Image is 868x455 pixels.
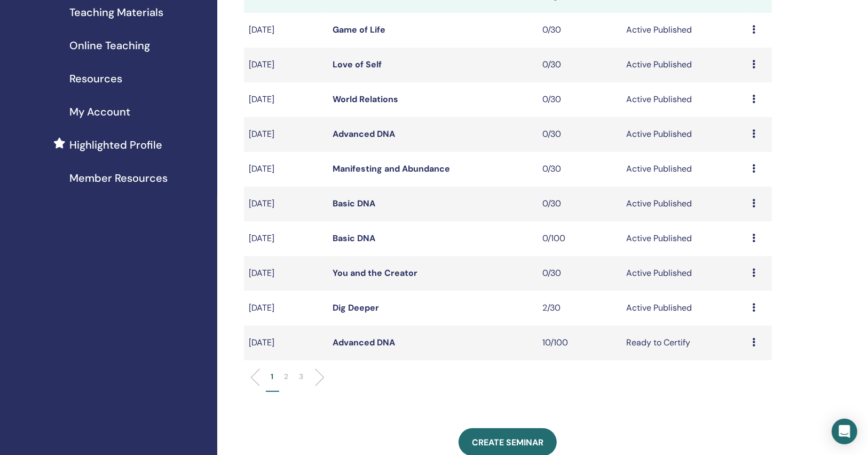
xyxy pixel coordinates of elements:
td: [DATE] [244,256,328,291]
a: Basic DNA [333,198,376,209]
td: 2/30 [537,291,621,326]
td: Active Published [621,82,747,117]
div: Open Intercom Messenger [832,419,857,444]
td: 0/30 [537,48,621,82]
span: Resources [69,71,122,87]
p: 2 [285,371,289,382]
td: Active Published [621,291,747,326]
td: [DATE] [244,152,328,187]
p: 3 [299,371,304,382]
a: Love of Self [333,59,382,70]
a: Manifesting and Abundance [333,163,451,174]
td: 10/100 [537,326,621,360]
td: Active Published [621,187,747,221]
a: Advanced DNA [333,337,396,348]
a: Dig Deeper [333,302,380,313]
a: Advanced DNA [333,128,396,140]
td: [DATE] [244,13,328,48]
a: World Relations [333,94,399,105]
td: [DATE] [244,221,328,256]
td: 0/30 [537,117,621,152]
span: Teaching Materials [69,4,163,20]
p: 1 [271,371,274,382]
td: Active Published [621,152,747,187]
span: My Account [69,104,130,120]
td: Active Published [621,48,747,82]
a: You and the Creator [333,267,418,279]
td: [DATE] [244,117,328,152]
td: [DATE] [244,82,328,117]
td: 0/30 [537,82,621,117]
a: Game of Life [333,24,386,35]
span: Highlighted Profile [69,137,162,153]
td: [DATE] [244,187,328,221]
td: 0/30 [537,256,621,291]
td: [DATE] [244,326,328,360]
td: Active Published [621,221,747,256]
td: Active Published [621,13,747,48]
span: Create seminar [472,437,543,448]
td: 0/30 [537,152,621,187]
span: Member Resources [69,170,168,186]
td: [DATE] [244,48,328,82]
td: 0/30 [537,13,621,48]
td: Active Published [621,117,747,152]
td: Ready to Certify [621,326,747,360]
td: 0/30 [537,187,621,221]
span: Online Teaching [69,37,150,53]
td: [DATE] [244,291,328,326]
a: Basic DNA [333,233,376,244]
td: Active Published [621,256,747,291]
td: 0/100 [537,221,621,256]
